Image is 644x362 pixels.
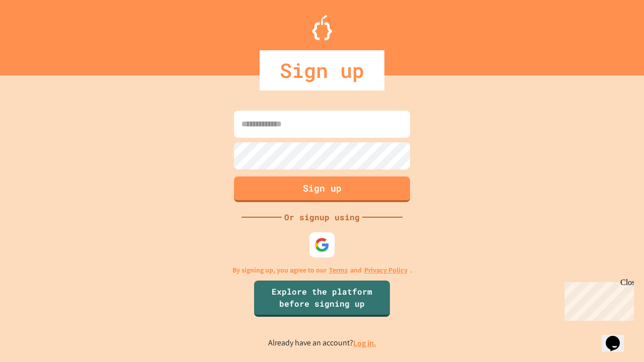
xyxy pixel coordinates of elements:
[260,50,384,90] div: Sign up
[268,337,376,349] p: Already have an account?
[560,278,634,321] iframe: chat widget
[312,15,332,40] img: Logo.svg
[314,237,330,252] img: google-icon.svg
[364,265,408,276] a: Privacy Policy
[4,4,69,64] div: Chat with us now!Close
[254,281,390,317] a: Explore the platform before signing up
[234,176,410,202] button: Sign up
[353,338,376,348] a: Log in.
[602,322,634,352] iframe: chat widget
[329,265,348,276] a: Terms
[282,211,362,223] div: Or signup using
[232,265,412,276] p: By signing up, you agree to our and .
